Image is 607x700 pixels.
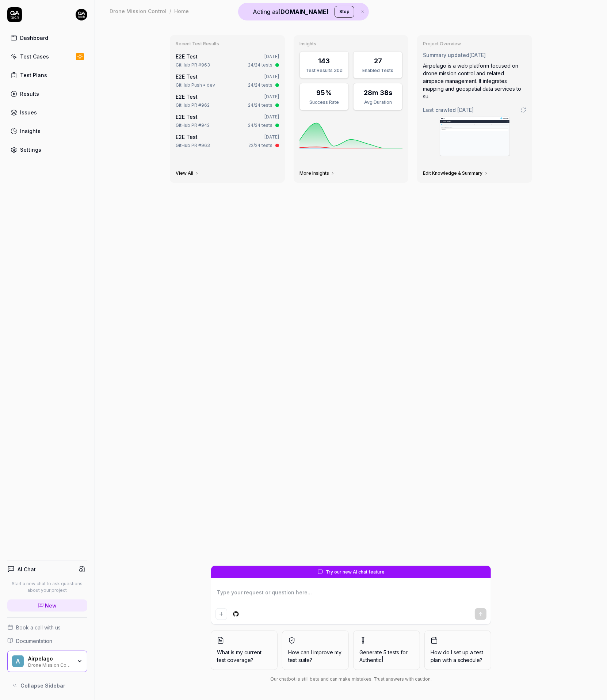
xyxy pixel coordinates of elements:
button: Stop [335,6,354,18]
div: 24/24 tests [248,102,272,109]
h3: Project Overview [423,41,526,47]
div: Test Plans [20,71,47,79]
div: GitHub PR #942 [176,122,210,129]
a: Book a call with us [7,624,87,631]
button: AAirpelagoDrone Mission Control [7,651,87,673]
div: GitHub PR #963 [176,62,210,68]
button: Generate 5 tests forAuthentic [353,631,420,670]
div: Drone Mission Control [110,7,167,15]
a: View All [176,170,199,176]
div: Results [20,90,39,98]
a: E2E Test[DATE]GitHub PR #96224/24 tests [174,91,280,110]
a: Settings [7,143,87,157]
button: Add attachment [215,608,227,620]
button: How do I set up a test plan with a schedule? [424,631,491,670]
div: 22/24 tests [248,142,272,149]
a: E2E Test [176,94,198,100]
button: Collapse Sidebar [7,678,87,693]
h3: Insights [299,41,403,47]
a: E2E Test [176,73,198,80]
div: GitHub PR #963 [176,142,210,149]
p: Start a new chat to ask questions about your project [7,580,87,594]
span: Summary updated [423,52,469,58]
div: 24/24 tests [248,122,272,129]
div: Enabled Tests [358,67,398,74]
div: Issues [20,109,37,116]
span: Last crawled [423,106,474,114]
div: Insights [20,127,41,135]
div: Success Rate [304,99,344,106]
time: [DATE] [457,107,474,113]
span: New [45,602,57,609]
a: Results [7,87,87,101]
h4: AI Chat [18,565,36,573]
a: Go to crawling settings [520,107,526,113]
div: Home [174,7,189,15]
a: E2E Test [176,53,198,60]
time: [DATE] [264,114,279,120]
a: E2E Test[DATE]GitHub Push • dev24/24 tests [174,71,280,90]
span: How can I improve my test suite? [288,648,343,664]
span: Authentic [359,657,382,663]
button: How can I improve my test suite? [282,631,349,670]
span: Documentation [16,637,52,645]
div: Airpelago [28,655,72,662]
time: [DATE] [469,52,486,58]
span: What is my current test coverage? [217,648,271,664]
a: E2E Test [176,114,198,120]
div: 143 [318,56,330,66]
a: Dashboard [7,31,87,45]
time: [DATE] [264,54,279,59]
a: E2E Test [176,134,198,140]
a: E2E Test[DATE]GitHub PR #94224/24 tests [174,111,280,130]
div: 28m 38s [364,88,392,98]
span: Try our new AI chat feature [326,569,385,575]
div: Our chatbot is still beta and can make mistakes. Trust answers with caution. [211,676,491,682]
div: 27 [374,56,382,66]
a: E2E Test[DATE]GitHub PR #96322/24 tests [174,132,280,150]
div: Dashboard [20,34,48,42]
time: [DATE] [264,94,279,99]
a: Documentation [7,637,87,645]
button: What is my current test coverage? [211,631,278,670]
div: Airpelago is a web platform focused on drone mission control and related airspace management. It ... [423,62,526,100]
a: Insights [7,124,87,138]
div: / [169,7,171,15]
div: 24/24 tests [248,62,272,68]
span: Book a call with us [16,624,61,631]
div: Test Cases [20,53,49,60]
div: Test Results 30d [304,67,344,74]
span: Collapse Sidebar [20,682,65,689]
time: [DATE] [264,74,279,79]
a: Test Cases [7,49,87,64]
div: 95% [316,88,332,98]
div: 24/24 tests [248,82,272,88]
a: Edit Knowledge & Summary [423,170,488,176]
a: Issues [7,105,87,120]
a: New [7,599,87,612]
span: Generate 5 tests for [359,648,414,664]
a: More Insights [299,170,335,176]
a: Test Plans [7,68,87,82]
div: Settings [20,146,41,154]
div: Drone Mission Control [28,662,72,667]
div: GitHub PR #962 [176,102,210,109]
time: [DATE] [264,134,279,140]
span: A [12,655,24,667]
div: GitHub Push • dev [176,82,215,88]
img: Screenshot [440,117,509,156]
img: 7ccf6c19-61ad-4a6c-8811-018b02a1b829.jpg [76,9,87,20]
div: Avg Duration [358,99,398,106]
a: E2E Test[DATE]GitHub PR #96324/24 tests [174,51,280,70]
h3: Recent Test Results [176,41,279,47]
span: How do I set up a test plan with a schedule? [431,648,485,664]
